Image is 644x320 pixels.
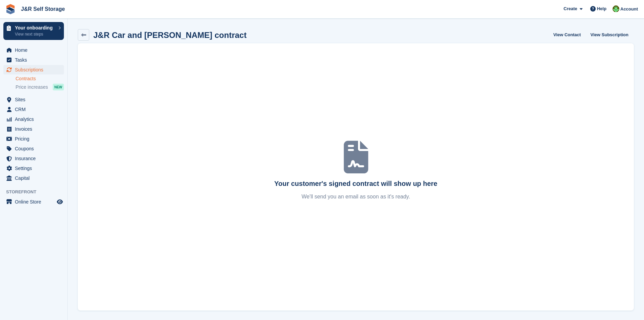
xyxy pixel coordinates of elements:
[53,84,64,90] div: NEW
[3,114,64,124] a: menu
[18,3,68,15] a: J&R Self Storage
[3,154,64,163] a: menu
[86,193,626,201] p: We'll send you an email as soon as it's ready.
[3,55,64,65] a: menu
[15,65,55,74] span: Subscriptions
[564,5,577,12] span: Create
[3,95,64,104] a: menu
[3,173,64,183] a: menu
[620,6,638,13] span: Account
[588,29,631,40] a: View Subscription
[86,180,626,188] div: Your customer's signed contract will show up here
[15,144,55,153] span: Coupons
[15,154,55,163] span: Insurance
[15,114,55,124] span: Analytics
[3,45,64,55] a: menu
[3,105,64,114] a: menu
[15,25,55,30] p: Your onboarding
[15,164,55,173] span: Settings
[15,95,55,104] span: Sites
[16,76,64,82] a: Contracts
[551,29,583,40] a: View Contact
[6,189,67,195] span: Storefront
[3,164,64,173] a: menu
[16,84,48,90] span: Price increases
[3,124,64,134] a: menu
[613,5,619,12] img: Steve Pollicott
[597,5,606,12] span: Help
[93,30,246,40] h2: J&R Car and [PERSON_NAME] contract
[3,144,64,153] a: menu
[5,4,16,14] img: stora-icon-8386f47178a22dfd0bd8f6a31ec36ba5ce8667c1dd55bd0f319d3a0aa187defe.svg
[3,197,64,207] a: menu
[15,45,55,55] span: Home
[15,197,55,207] span: Online Store
[3,22,64,40] a: Your onboarding View next steps
[16,83,64,91] a: Price increases NEW
[15,31,55,37] p: View next steps
[15,173,55,183] span: Capital
[15,124,55,134] span: Invoices
[3,65,64,74] a: menu
[3,134,64,144] a: menu
[15,55,55,65] span: Tasks
[56,198,64,206] a: Preview store
[15,134,55,144] span: Pricing
[15,105,55,114] span: CRM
